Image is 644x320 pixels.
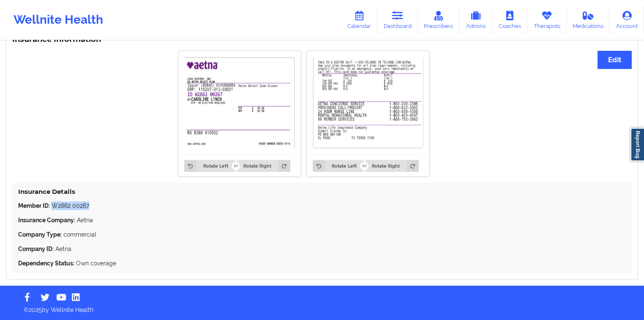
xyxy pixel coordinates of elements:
[18,259,626,268] p: Own coverage
[610,6,644,34] a: Account
[18,300,626,314] p: © 2025 by Wellnite Health
[18,201,626,210] p: W2862 00267
[377,6,418,34] a: Dashboard
[341,6,377,34] a: Calendar
[630,128,644,161] a: Report Bug
[18,217,75,223] strong: Insurance Company:
[313,57,423,149] img: Caroline Lynch
[418,6,460,34] a: Prescribers
[492,6,527,34] a: Coaches
[18,230,626,239] p: commercial
[18,260,74,267] strong: Dependency Status:
[184,57,295,149] img: Caroline Lynch
[567,6,610,34] a: Medications
[18,216,626,224] p: Aetna
[459,6,492,34] a: Admins
[18,246,54,252] strong: Company ID:
[18,188,626,196] h4: Insurance Details
[313,160,363,172] button: Rotate Left
[598,51,632,69] button: Edit
[184,160,235,172] button: Rotate Left
[527,6,567,34] a: Therapists
[18,231,62,238] strong: Company Type:
[18,202,50,209] strong: Member ID:
[18,245,626,253] p: Aetna
[365,160,419,172] button: Rotate Right
[237,160,290,172] button: Rotate Right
